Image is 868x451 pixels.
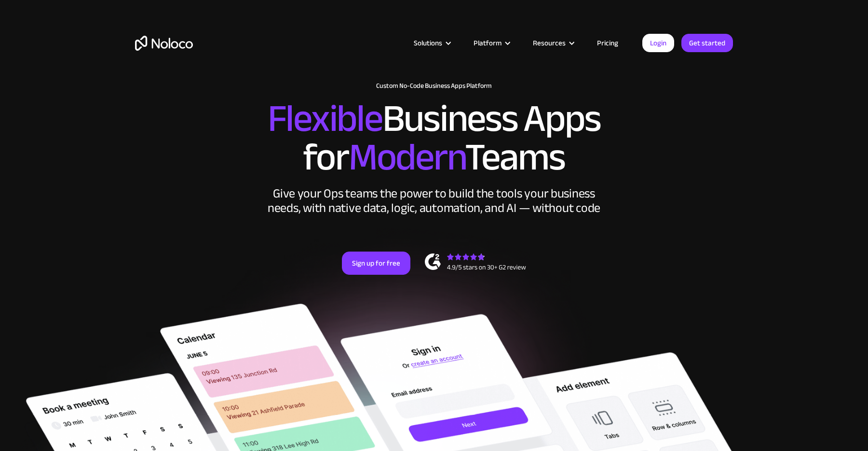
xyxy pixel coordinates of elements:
[533,37,566,49] div: Resources
[135,99,733,177] h2: Business Apps for Teams
[461,37,521,49] div: Platform
[642,34,674,52] a: Login
[349,121,465,193] span: Modern
[585,37,630,49] a: Pricing
[521,37,585,49] div: Resources
[342,252,410,275] a: Sign up for free
[681,34,733,52] a: Get started
[268,83,382,155] span: Flexible
[135,36,193,51] a: home
[265,186,603,215] div: Give your Ops teams the power to build the tools your business needs, with native data, logic, au...
[402,37,461,49] div: Solutions
[414,37,442,49] div: Solutions
[474,37,502,49] div: Platform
